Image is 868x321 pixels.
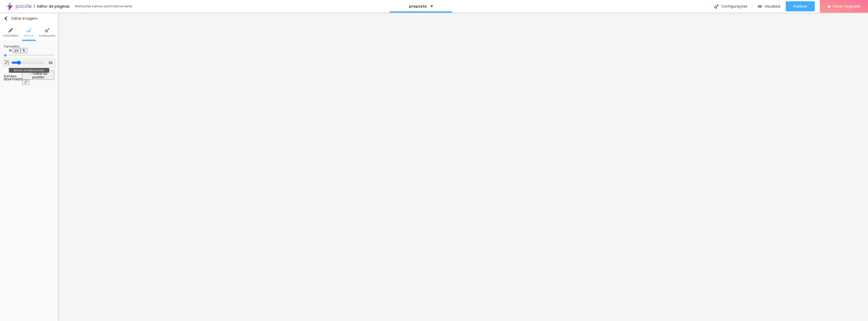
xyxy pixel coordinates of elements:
[75,5,133,8] div: Alterações salvas automaticamente
[20,48,27,53] button: %
[8,28,13,33] img: Icone
[13,48,20,53] button: px
[3,35,19,37] span: Conteúdo
[4,45,54,48] div: Tamanho
[4,75,22,78] div: Sombra
[833,4,860,8] span: Fazer Upgrade
[26,28,31,33] img: Icone
[4,16,38,20] div: Editar Imagem
[758,4,762,9] img: view-1.svg
[4,77,22,81] span: DESATIVADO
[22,70,54,80] button: Voltar ao padrão
[786,1,815,11] button: Publicar
[4,16,8,20] img: Icone
[32,71,47,79] span: Voltar ao padrão
[793,4,807,8] span: Publicar
[409,5,427,8] p: proposta
[714,4,719,9] img: Icone
[45,28,49,33] img: Icone
[24,35,34,37] span: Estilo
[765,4,781,8] span: Visualizar
[58,13,868,321] iframe: Editor
[4,60,9,65] img: Icone
[753,1,786,11] button: Visualizar
[34,5,70,8] div: Editor de páginas
[39,35,55,37] span: Avançado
